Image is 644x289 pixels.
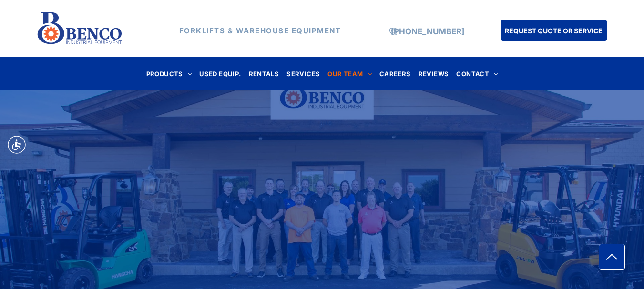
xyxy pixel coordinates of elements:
strong: FORKLIFTS & WAREHOUSE EQUIPMENT [179,26,341,35]
a: RENTALS [245,67,283,80]
span: REQUEST QUOTE OR SERVICE [505,22,603,40]
a: OUR TEAM [324,67,376,80]
a: REVIEWS [415,67,453,80]
a: SERVICES [283,67,324,80]
a: [PHONE_NUMBER] [391,27,464,36]
a: CONTACT [452,67,501,80]
a: CAREERS [376,67,415,80]
a: USED EQUIP. [195,67,245,80]
a: REQUEST QUOTE OR SERVICE [501,20,607,41]
a: PRODUCTS [143,67,196,80]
